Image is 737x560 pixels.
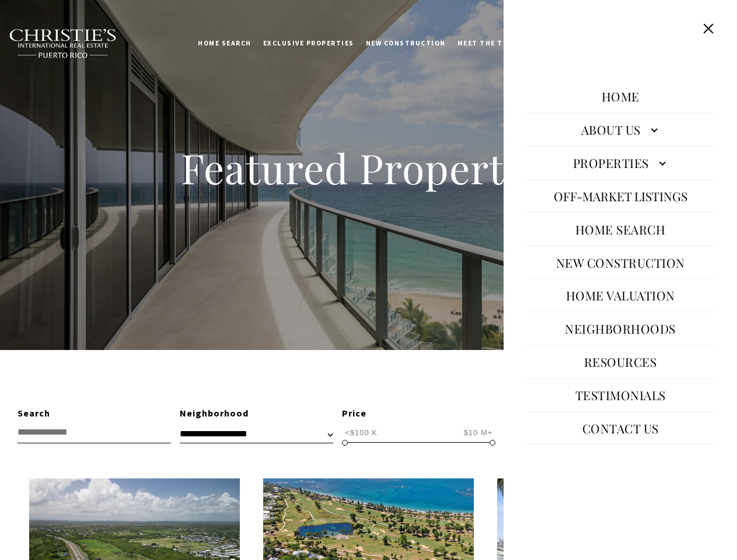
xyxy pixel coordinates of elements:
div: Call or text [DATE], we are here to help! [12,37,169,45]
a: Home Valuation [560,281,681,309]
span: [PHONE_NUMBER] [48,55,145,66]
div: Neighborhood [180,406,333,421]
div: Do you have questions? [12,26,169,34]
span: Exclusive Properties [263,39,354,47]
a: Home Search [570,215,672,243]
span: I agree to be contacted by [PERSON_NAME] International Real Estate PR via text, call & email. To ... [15,72,166,94]
a: Home [596,82,645,110]
a: Neighborhoods [559,314,682,342]
a: Properties [527,149,714,177]
a: New Construction [360,29,452,58]
a: Contact Us [577,414,665,442]
a: Meet the Team [452,29,525,58]
div: Price [342,406,495,421]
a: Testimonials [570,381,672,409]
a: Exclusive Properties [257,29,360,58]
span: $10 M+ [461,427,496,438]
div: Search [18,406,171,421]
a: Resources [578,348,663,376]
span: New Construction [366,39,446,47]
a: New Construction [550,249,691,276]
button: Off-Market Listings [548,182,693,210]
button: Close this option [697,17,719,40]
span: <$100 K [342,427,380,438]
img: Christie's International Real Estate black text logo [9,29,117,59]
a: Home Search [192,29,257,58]
a: About Us [527,116,714,143]
h1: Featured Properties [106,142,631,194]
